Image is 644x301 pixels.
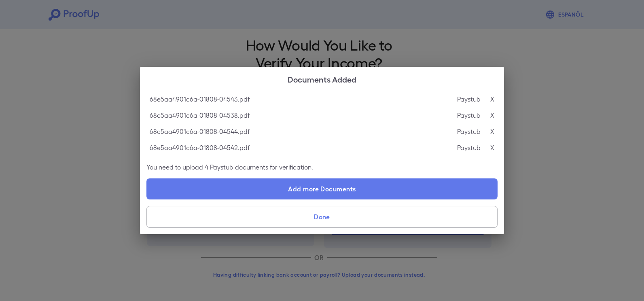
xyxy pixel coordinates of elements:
label: Add more Documents [146,178,498,199]
p: Paystub [457,143,481,153]
p: Paystub [457,110,481,120]
p: X [490,127,494,136]
p: Paystub [457,127,481,136]
p: X [490,143,494,153]
p: 68e5aa4901c6a-01808-04543.pdf [150,94,250,104]
button: Done [146,206,498,228]
p: 68e5aa4901c6a-01808-04544.pdf [150,127,250,136]
p: 68e5aa4901c6a-01808-04538.pdf [150,110,250,120]
p: X [490,110,494,120]
p: You need to upload 4 Paystub documents for verification. [146,162,498,172]
p: X [490,94,494,104]
p: Paystub [457,94,481,104]
p: 68e5aa4901c6a-01808-04542.pdf [150,143,250,153]
h2: Documents Added [140,67,504,91]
